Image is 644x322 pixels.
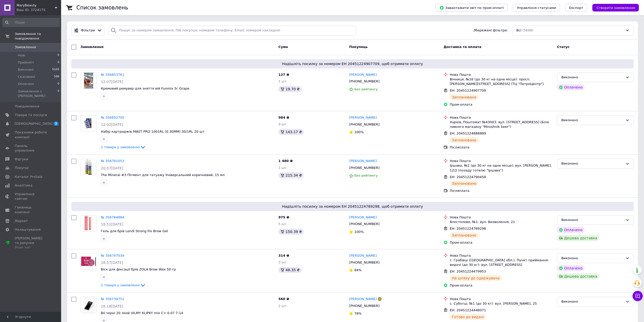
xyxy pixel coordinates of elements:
span: Покупці [15,166,29,170]
span: Замовлення та повідомлення [15,32,61,41]
span: Покупець [349,45,368,49]
div: [PHONE_NUMBER] [348,78,380,85]
div: Нова Пошта [450,115,553,120]
span: 2 [53,121,59,126]
a: Набір картриджів MAST PRO 1001RL (0.30MM) 30/1RL 20 шт [101,130,204,133]
span: Надішліть посилку за номером ЕН 20451224789298, щоб отримати оплату [73,204,632,209]
span: Створити замовлення [596,6,635,10]
div: 143.17 ₴ [278,129,304,135]
div: Ваш ID: 3724175 [17,8,61,12]
span: Панель управління [15,144,47,153]
div: 150.39 ₴ [278,229,304,235]
span: (5688) [522,28,533,32]
input: Пошук за номером замовлення, ПІБ покупця, номером телефону, Email, номером накладної [108,26,356,35]
span: 0 [58,89,59,98]
span: 1 шт. [278,166,287,170]
span: The Mineral #3 Пігмент для татуажу Універсальний коричневий, 15 мл [101,173,225,177]
span: 78% [354,312,362,315]
span: Всі [516,28,522,33]
span: Статус [557,45,570,49]
a: Віск для фіксації брів ZOLA Brow Wax 50 гр [101,267,176,271]
div: Оплачено [557,84,584,90]
span: 84% [354,268,362,272]
img: Фото товару [81,254,97,269]
span: Відгуки [15,157,28,162]
div: Дешева доставка [557,273,599,279]
div: Нова Пошта [450,72,553,77]
a: [PERSON_NAME] [349,159,377,164]
div: Виконано [561,217,623,223]
span: 586 [54,75,59,79]
span: 16:18[DATE] [101,304,123,308]
a: № 356853761 [101,73,124,77]
span: [PERSON_NAME] та рахунки [15,236,47,250]
a: [PERSON_NAME] [349,215,377,220]
div: Заплановано [450,180,478,187]
div: Дешева доставка [557,235,599,241]
span: 12:07[DATE] [101,80,123,84]
img: Фото товару [81,215,97,231]
div: Виконано [561,118,623,123]
span: 18:51[DATE] [101,222,123,226]
span: Маркет [15,219,28,223]
a: [PERSON_NAME] [349,253,377,258]
button: Створити замовлення [592,4,639,11]
span: 1 шт. [278,79,287,83]
span: Нові [18,53,25,58]
img: Фото товару [81,159,97,175]
div: Пром-оплата [450,283,553,288]
div: Нова Пошта [450,215,553,220]
span: Cума [278,45,288,49]
a: № 356764884 [101,215,124,219]
div: 19.70 ₴ [278,86,302,92]
span: [DEMOGRAPHIC_DATA] [15,121,52,126]
span: Налаштування [15,227,41,232]
a: Створити замовлення [587,6,639,9]
span: Управління сайтом [15,192,47,201]
div: 215.34 ₴ [278,172,304,178]
span: Товари та послуги [15,113,47,117]
div: Післяплата [450,145,553,150]
span: Замовлення [80,45,103,49]
div: Готово до видачі [450,314,486,320]
span: MaryBeauty [17,3,55,8]
div: Оплачено [557,227,584,233]
a: Кремовий ремувер для зняття вій Funmix 5г Grape [101,86,189,90]
span: Завантажити звіт по пром-оплаті [440,5,504,10]
a: 2 товара у замовленні [101,145,146,149]
div: Післяплата [450,189,553,193]
span: Аналітика [15,183,32,188]
span: 127 ₴ [278,73,289,77]
span: 100% [354,130,364,134]
span: Замовлення [15,45,36,49]
span: 20:57[DATE] [101,166,123,170]
a: [PERSON_NAME] [349,297,377,302]
a: Вії чорні 20 ліній VILMY KLIPKY mix C+ 0.07 7-14 [101,311,183,315]
div: На шляху до одержувача [450,275,502,281]
span: Збережені фільтри: [473,28,508,33]
div: с. Грабівці ([GEOGRAPHIC_DATA] обл.), Пункт приймання-видачі (до 30 кг): вул. [STREET_ADDRESS] [450,258,553,267]
input: Пошук [3,18,60,27]
a: 2 товара у замовленні [101,283,146,287]
span: 0 [58,53,59,58]
div: Іршава, №2 (до 30 кг на одне місце): вул. [PERSON_NAME], 12/2 (позаду готелю "Іршава") [450,163,553,172]
a: Фото товару [80,215,97,231]
span: 0 [58,60,59,65]
a: № 356739751 [101,297,124,301]
div: [PHONE_NUMBER] [348,165,380,171]
div: Виконано [561,75,623,80]
span: 5 шт. [278,222,287,226]
div: [PHONE_NUMBER] [348,303,380,309]
span: 12:02[DATE] [101,122,123,127]
a: Фото товару [80,115,97,132]
div: Заплановано [450,232,478,238]
div: Пром-оплата [450,102,553,107]
button: Завантажити звіт по пром-оплаті [435,4,508,11]
span: Надішліть посилку за номером ЕН 20451224907709, щоб отримати оплату [73,61,632,66]
img: Фото товару [84,73,93,89]
a: № 356781053 [101,159,124,163]
span: Замовлення з [PERSON_NAME] [18,89,58,98]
